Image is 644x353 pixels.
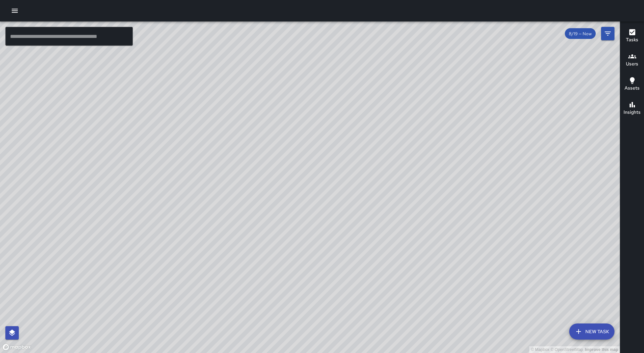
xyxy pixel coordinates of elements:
button: New Task [569,323,614,340]
h6: Assets [625,85,640,92]
h6: Insights [624,109,641,116]
span: 8/19 — Now [565,31,596,37]
button: Filters [601,27,614,40]
button: Insights [620,97,644,121]
h6: Users [626,60,638,68]
button: Users [620,48,644,72]
button: Assets [620,72,644,97]
button: Tasks [620,24,644,48]
h6: Tasks [626,36,638,44]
